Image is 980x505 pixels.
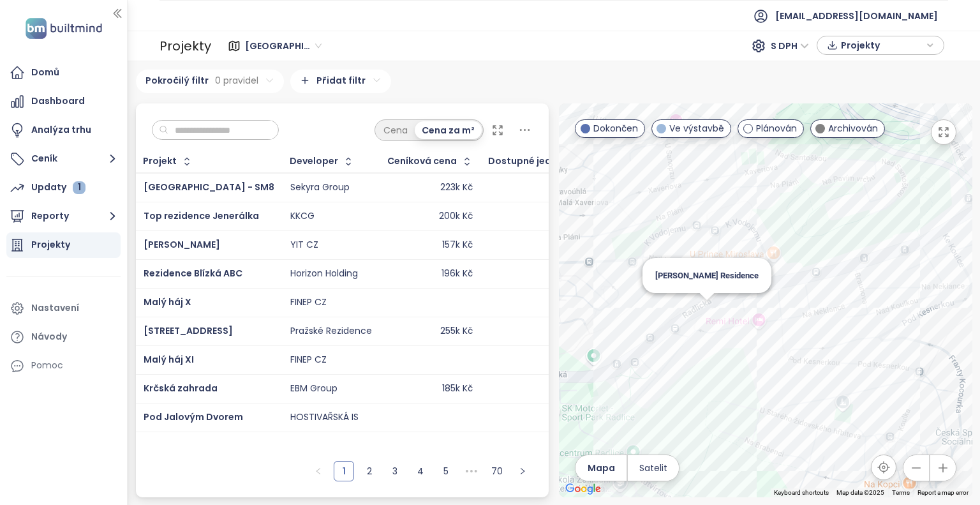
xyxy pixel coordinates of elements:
div: Analýza trhu [31,122,91,138]
img: Google [562,481,604,497]
div: FINEP CZ [290,297,327,308]
li: 70 [487,461,507,481]
div: Projekt [143,157,177,165]
div: Updaty [31,179,85,195]
a: 1 [334,462,353,481]
div: Ceníková cena [387,157,457,165]
a: Nastavení [6,296,121,321]
div: Projekty [31,237,70,253]
span: S DPH [771,36,809,56]
span: Top rezidence Jenerálka [144,209,259,222]
img: logo [22,15,106,41]
div: Sekyra Group [290,182,350,193]
a: Domů [6,60,121,86]
span: Praha [245,36,322,56]
div: Cena za m² [415,121,482,139]
li: Následující strana [512,461,533,481]
div: 255k Kč [440,326,473,337]
button: Satelit [628,455,679,481]
div: HOSTIVAŘSKÁ IS [290,412,359,423]
span: left [315,467,322,475]
div: 196k Kč [442,268,473,280]
div: Návody [31,329,67,345]
span: [PERSON_NAME] [144,238,220,251]
span: Projekty [841,36,923,55]
div: Developer [290,157,338,165]
button: right [512,461,533,481]
a: Analýza trhu [6,117,121,143]
div: KKCG [290,211,315,222]
a: [GEOGRAPHIC_DATA] - SM8 [144,181,274,193]
a: Open this area in Google Maps (opens a new window) [562,481,604,497]
span: Ve výstavbě [669,121,724,135]
span: Mapa [588,461,615,475]
div: Pokročilý filtr [136,70,284,93]
div: EBM Group [290,383,338,395]
a: Návody [6,324,121,350]
li: Předchozí strana [308,461,329,481]
a: Malý háj XI [144,353,194,366]
div: 185k Kč [442,383,473,395]
div: 223k Kč [440,182,473,193]
div: Dashboard [31,93,85,109]
button: Keyboard shortcuts [774,488,829,497]
button: Mapa [575,455,627,481]
span: Dostupné jednotky [488,157,578,165]
li: 2 [359,461,380,481]
span: [EMAIL_ADDRESS][DOMAIN_NAME] [775,1,938,31]
span: Dokončen [593,121,638,135]
a: 70 [487,462,507,481]
div: Projekty [160,33,211,59]
a: Dashboard [6,89,121,114]
div: Dostupné jednotky [488,154,597,169]
a: Malý háj X [144,296,191,308]
div: Nastavení [31,300,79,316]
a: Pod Jalovým Dvorem [144,411,243,423]
div: FINEP CZ [290,354,327,366]
span: Map data ©2025 [836,489,884,496]
a: 5 [436,462,456,481]
div: Pomoc [6,353,121,379]
div: 157k Kč [442,239,473,251]
button: left [308,461,329,481]
li: 5 [436,461,456,481]
a: [STREET_ADDRESS] [144,324,233,337]
span: ••• [461,461,482,481]
div: button [824,36,937,55]
div: YIT CZ [290,239,318,251]
li: 1 [334,461,354,481]
div: Domů [31,64,59,80]
a: 3 [385,462,405,481]
div: 1 [73,181,85,194]
a: 4 [411,462,430,481]
span: [PERSON_NAME] Residence [655,271,759,280]
span: Archivován [828,121,878,135]
a: Krčská zahrada [144,382,218,395]
button: Ceník [6,146,121,172]
div: Pomoc [31,358,63,373]
a: Terms (opens in new tab) [892,489,910,496]
a: 2 [360,462,379,481]
a: Report a map error [917,489,969,496]
span: Plánován [756,121,797,135]
span: 0 pravidel [215,73,258,87]
div: Cena [376,121,415,139]
div: 200k Kč [439,211,473,222]
div: Pražské Rezidence [290,326,372,337]
a: Updaty 1 [6,175,121,200]
a: Rezidence Blízká ABC [144,267,242,280]
span: Satelit [639,461,667,475]
li: 3 [385,461,405,481]
a: Projekty [6,232,121,258]
div: Horizon Holding [290,268,358,280]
